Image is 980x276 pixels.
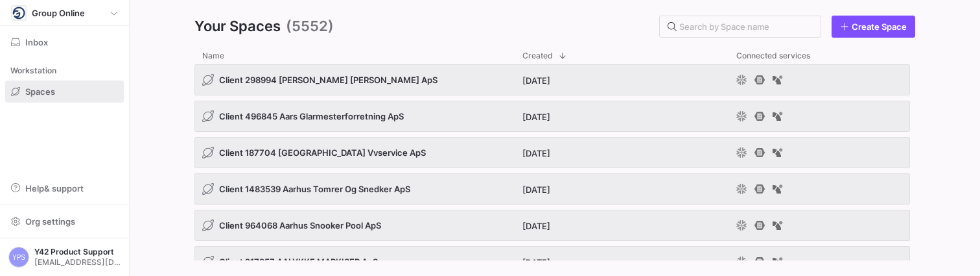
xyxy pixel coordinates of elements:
[852,21,907,32] span: Create Space
[522,112,550,122] span: [DATE]
[219,111,404,121] span: Client 496845 Aars Glarmesterforretning ApS
[25,216,75,227] span: Org settings
[219,220,381,231] span: Client 964068 Aarhus Snooker Pool ApS
[202,51,224,60] span: Name
[736,51,810,60] span: Connected services
[12,6,25,19] img: https://storage.googleapis.com/y42-prod-data-exchange/images/yakPloC5i6AioCi4fIczWrDfRkcT4LKn1FCT...
[194,16,281,38] span: Your Spaces
[5,218,124,228] a: Org settings
[522,257,550,268] span: [DATE]
[522,51,553,60] span: Created
[194,173,910,210] div: Press SPACE to select this row.
[8,247,29,268] div: YPS
[25,37,48,47] span: Inbox
[5,61,124,81] div: Workstation
[5,177,124,199] button: Help& support
[286,16,334,38] span: (5552)
[5,81,124,103] a: Spaces
[5,244,124,271] button: YPSY42 Product Support[EMAIL_ADDRESS][DOMAIN_NAME]
[194,101,910,137] div: Press SPACE to select this row.
[194,210,910,246] div: Press SPACE to select this row.
[219,75,437,85] span: Client 298994 [PERSON_NAME] [PERSON_NAME] ApS
[522,148,550,158] span: [DATE]
[34,247,121,257] span: Y42 Product Support
[219,257,378,267] span: Client 217957 AALYKKE MARKISER ApS
[522,75,550,86] span: [DATE]
[32,8,85,18] span: Group Online
[832,16,915,38] a: Create Space
[34,258,121,267] span: [EMAIL_ADDRESS][DOMAIN_NAME]
[194,64,910,101] div: Press SPACE to select this row.
[522,221,550,231] span: [DATE]
[219,184,410,194] span: Client 1483539 Aarhus Tomrer Og Snedker ApS
[679,21,810,32] input: Search by Space name
[25,86,55,97] span: Spaces
[25,183,84,194] span: Help & support
[219,147,426,158] span: Client 187704 [GEOGRAPHIC_DATA] Vvservice ApS
[194,137,910,173] div: Press SPACE to select this row.
[5,210,124,232] button: Org settings
[5,31,124,53] button: Inbox
[522,184,550,195] span: [DATE]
